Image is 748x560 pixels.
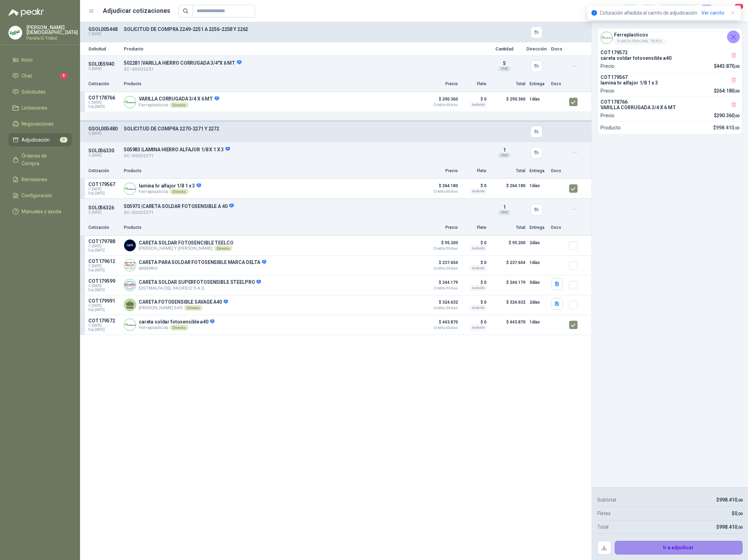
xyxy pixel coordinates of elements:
[734,3,744,10] span: 15
[597,496,616,504] p: Subtotal
[530,168,547,174] p: Entrega
[491,168,525,174] p: Total
[88,168,120,174] p: Cotización
[88,258,120,264] p: COT179612
[22,176,47,183] span: Remisiones
[124,259,136,271] img: Company Logo
[124,209,483,216] p: SC-00002271
[8,85,72,98] a: Solicitudes
[491,224,525,231] p: Total
[530,298,547,306] p: 2 días
[8,205,72,218] a: Manuales y ayuda
[8,117,72,130] a: Negociaciones
[470,305,486,311] div: Incluido
[597,510,611,517] p: Fletes
[88,328,120,332] span: Exp: [DATE]
[423,258,458,270] p: $ 237.654
[88,239,120,244] p: COT179788
[88,47,120,51] p: Solicitud
[88,264,120,268] span: C: [DATE]
[124,60,483,66] p: 502281 | VARILLA HIERRO CORRUGADA 3/4"X 6 MT
[716,113,739,118] span: 290.360
[462,258,486,267] p: $ 0
[88,224,120,231] p: Cotización
[423,267,458,270] span: Crédito 30 días
[737,498,742,503] span: ,00
[423,224,458,231] p: Precio
[423,287,458,290] span: Crédito 30 días
[530,239,547,247] p: 2 días
[737,512,742,516] span: ,00
[8,69,72,82] a: Chat9
[26,25,78,35] p: [PERSON_NAME] [DEMOGRAPHIC_DATA]
[719,524,742,530] span: 998.410
[139,286,261,291] p: DISTRIALFA DEL PACIFICO S.A.S.
[727,5,740,17] button: 15
[470,189,486,194] div: Incluido
[170,102,188,108] div: Directo
[88,278,120,284] p: COT179599
[714,112,740,119] p: $
[88,187,120,191] span: C: [DATE]
[60,137,67,143] span: 3
[591,10,597,16] span: info-circle
[732,510,742,517] p: $
[530,258,547,267] p: 1 días
[124,240,136,251] img: Company Logo
[22,192,52,199] span: Configuración
[139,102,219,108] p: Ferreplasticos
[88,32,120,36] p: C: [DATE]
[600,99,739,105] p: COT178766
[600,62,614,70] p: Precio
[88,308,120,312] span: Exp: [DATE]
[423,95,458,107] p: $ 290.360
[124,81,419,87] p: Producto
[60,73,67,79] span: 9
[22,72,32,80] span: Chat
[737,525,742,530] span: ,00
[600,112,614,119] p: Precio
[498,66,511,72] div: UND
[423,278,458,290] p: $ 244.179
[139,305,228,311] p: [PERSON_NAME] SAS
[487,47,522,51] p: Cantidad
[530,81,547,87] p: Entrega
[88,268,120,272] span: Exp: [DATE]
[734,126,739,130] span: ,00
[462,224,486,231] p: Flete
[88,318,120,323] p: COT179572
[503,204,506,210] span: 1
[88,284,120,288] span: C: [DATE]
[8,133,72,146] a: Adjudicación3
[8,149,72,170] a: Órdenes de Compra
[184,305,202,311] div: Directo
[462,168,486,174] p: Flete
[22,152,65,167] span: Órdenes de Compra
[734,114,739,118] span: ,00
[600,50,739,55] p: COT179572
[8,8,44,17] img: Logo peakr
[470,246,486,251] div: Incluido
[714,62,740,70] p: $
[139,189,201,194] p: Ferreplasticos
[88,131,120,136] p: C: [DATE]
[88,67,120,71] p: C: [DATE]
[139,299,228,305] p: CARETA FOTOSENSIBLE SAVAGE A40
[124,183,136,194] img: Company Logo
[701,5,713,17] button: 3
[423,326,458,330] span: Crédito 60 días
[551,47,565,51] p: Docs
[462,182,486,190] p: $ 0
[88,248,120,253] span: Exp: [DATE]
[423,247,458,250] span: Crédito 30 días
[124,126,483,131] p: SOLICITUD DE COMPRA 2270-2271 Y 2272
[88,153,120,158] p: C: [DATE]
[491,95,525,109] p: $ 290.360
[88,61,120,67] p: SOL055940
[26,36,78,40] p: Panela El Trébol
[600,87,614,95] p: Precio
[423,182,458,193] p: $ 264.180
[600,105,739,110] p: VARILLA CORRUGADA 3/4 X 6 MT
[716,523,742,531] p: $
[462,95,486,103] p: $ 0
